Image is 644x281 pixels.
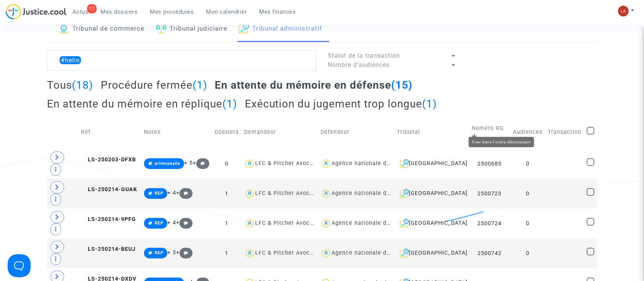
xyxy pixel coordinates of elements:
[400,159,409,168] img: icon-archive.svg
[81,156,136,163] span: LS-250203-DFXB
[78,116,141,149] td: Réf.
[253,6,302,18] a: Mes finances
[510,208,545,238] td: 0
[510,179,545,208] td: 0
[469,149,510,179] td: 2500685
[222,97,237,110] span: (1)
[320,158,332,169] img: icon-user.svg
[193,160,209,166] span: +
[176,190,193,196] span: +
[320,218,332,229] img: icon-user.svg
[244,248,255,259] img: icon-user.svg
[244,218,255,229] img: icon-user.svg
[332,250,416,256] div: Agence nationale de l'habitat
[318,116,394,149] td: Défendeur
[193,79,207,91] span: (1)
[206,8,247,15] span: Mon calendrier
[184,160,193,166] span: + 5
[244,188,255,199] img: icon-user.svg
[212,179,241,208] td: 1
[618,6,629,16] img: 3f9b7d9779f7b0ffc2b90d026f0682a9
[155,250,163,255] span: REP
[150,8,194,15] span: Mes procédures
[259,8,296,15] span: Mes finances
[255,190,316,197] div: LFC & Pitcher Avocat
[212,208,241,238] td: 1
[400,249,409,258] img: icon-archive.svg
[215,78,413,92] h2: En attente du mémoire en défense
[469,179,510,208] td: 2500723
[255,160,316,167] div: LFC & Pitcher Avocat
[66,6,95,18] a: 17Actus
[332,220,416,226] div: Agence nationale de l'habitat
[391,79,413,91] span: (15)
[320,248,332,259] img: icon-user.svg
[255,220,316,226] div: LFC & Pitcher Avocat
[397,219,466,228] div: [GEOGRAPHIC_DATA]
[397,189,466,198] div: [GEOGRAPHIC_DATA]
[8,254,31,277] iframe: Help Scout Beacon - Open
[81,186,137,193] span: LS-250214-GUAK
[101,8,138,15] span: Mes dossiers
[212,149,241,179] td: 0
[422,97,437,110] span: (1)
[255,250,316,256] div: LFC & Pitcher Avocat
[167,249,176,256] span: + 3
[58,23,69,34] img: icon-banque.svg
[469,116,510,149] td: Numéro RG
[332,160,416,167] div: Agence nationale de l'habitat
[155,191,163,196] span: REP
[469,208,510,238] td: 2500724
[6,4,66,19] img: jc-logo.svg
[101,78,207,92] h2: Procédure fermée
[176,219,193,226] span: +
[510,116,545,149] td: Audiences
[95,6,144,18] a: Mes dossiers
[167,219,176,226] span: + 4
[47,97,237,110] h2: En attente du mémoire en réplique
[244,158,255,169] img: icon-user.svg
[397,249,466,258] div: [GEOGRAPHIC_DATA]
[156,23,167,34] img: icon-faciliter-sm.svg
[241,116,318,149] td: Demandeur
[469,238,510,268] td: 2500742
[400,189,409,198] img: icon-archive.svg
[155,221,163,226] span: REP
[72,79,93,91] span: (18)
[155,161,180,166] span: primepayée
[320,188,332,199] img: icon-user.svg
[156,16,227,42] a: Tribunal judiciaire
[328,61,390,68] span: Nombre d'audiences
[332,190,416,197] div: Agence nationale de l'habitat
[58,16,144,42] a: Tribunal de commerce
[239,16,322,42] a: Tribunal administratif
[397,159,466,168] div: [GEOGRAPHIC_DATA]
[400,219,409,228] img: icon-archive.svg
[212,238,241,268] td: 1
[47,78,93,92] h2: Tous
[510,149,545,179] td: 0
[510,238,545,268] td: 0
[239,23,249,34] img: icon-archive.svg
[245,97,437,110] h2: Exécution du jugement trop longue
[212,116,241,149] td: Dossiers
[328,52,400,59] span: Statut de la transaction
[176,249,193,256] span: +
[200,6,253,18] a: Mon calendrier
[141,116,212,149] td: Notes
[394,116,469,149] td: Tribunal
[144,6,200,18] a: Mes procédures
[81,246,136,252] span: LS-250214-BEUJ
[81,216,136,223] span: LS-250214-9PFG
[167,190,176,196] span: + 4
[87,4,97,13] div: 17
[545,116,584,149] td: Transaction
[73,8,89,15] span: Actus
